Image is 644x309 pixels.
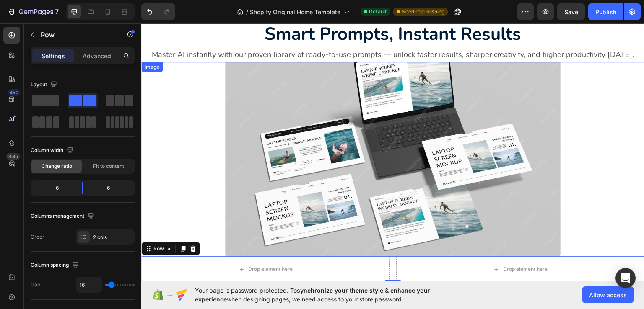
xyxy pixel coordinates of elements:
[2,40,20,47] div: Image
[250,8,340,16] span: Shopify Original Home Template
[31,281,40,288] div: Gap
[1,24,502,38] p: Master AI instantly with our proven library of ready-to-use prompts — unlock faster results, shar...
[362,242,406,249] div: Drop element here
[582,286,634,303] button: Allow access
[402,8,444,15] span: Need republishing
[589,291,627,299] span: Allow access
[10,221,24,229] div: Row
[195,287,430,303] span: synchronize your theme style & enhance your experience
[90,182,133,194] div: 6
[32,182,75,194] div: 6
[41,30,112,40] p: Row
[195,286,463,304] span: Your page is password protected. To when designing pages, we need access to your store password.
[31,79,59,90] div: Layout
[8,89,20,96] div: 450
[3,3,62,20] button: 7
[141,3,175,20] div: Undo/Redo
[107,242,151,249] div: Drop element here
[564,8,578,15] span: Save
[246,8,248,16] span: /
[83,51,111,60] p: Advanced
[84,39,419,233] img: gempages_585688758544761547-200e5275-b8a0-479a-9042-1abb0d9fe643.jpg
[369,8,387,15] span: Default
[31,211,96,222] div: Columns management
[6,153,20,160] div: Beta
[55,7,59,17] p: 7
[31,260,80,271] div: Column spacing
[595,8,616,16] div: Publish
[31,233,44,241] div: Order
[588,3,623,20] button: Publish
[557,3,585,20] button: Save
[93,162,124,170] span: Fit to content
[42,51,65,60] p: Settings
[615,268,636,288] div: Open Intercom Messenger
[76,277,101,292] input: Auto
[93,234,132,241] div: 2 cols
[31,145,75,156] div: Column width
[141,23,644,281] iframe: Design area
[42,162,72,170] span: Change ratio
